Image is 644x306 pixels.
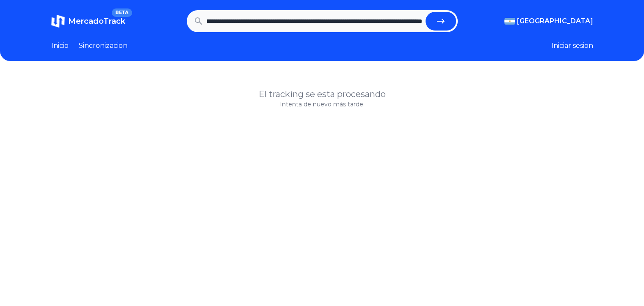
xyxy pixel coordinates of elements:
[51,88,593,100] h1: El tracking se esta procesando
[517,16,593,26] span: [GEOGRAPHIC_DATA]
[112,8,132,17] span: BETA
[51,14,125,28] a: MercadoTrackBETA
[51,14,65,28] img: MercadoTrack
[551,41,593,51] button: Iniciar sesion
[51,41,69,51] a: Inicio
[504,18,515,25] img: Argentina
[51,100,593,108] p: Intenta de nuevo más tarde.
[504,16,593,26] button: [GEOGRAPHIC_DATA]
[79,41,127,51] a: Sincronizacion
[68,17,125,26] span: MercadoTrack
